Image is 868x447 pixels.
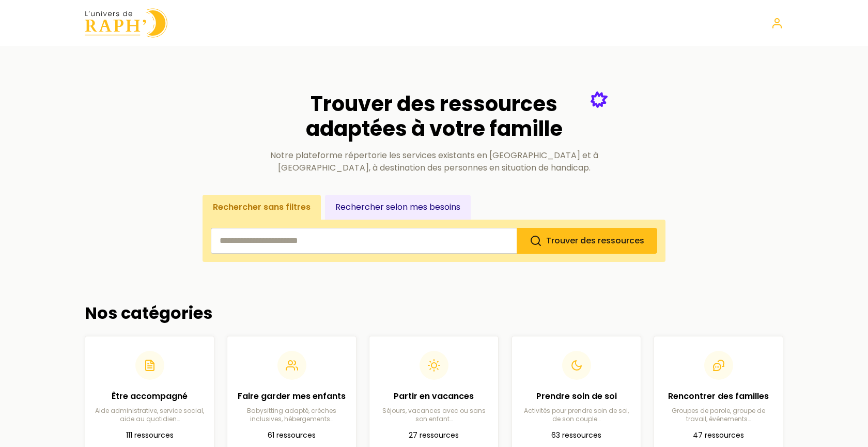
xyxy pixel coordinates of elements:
[325,195,471,220] button: Rechercher selon mes besoins
[546,235,644,246] span: Trouver des ressources
[520,407,632,423] p: Activités pour prendre soin de soi, de son couple…
[85,303,783,323] h2: Nos catégories
[94,407,206,423] p: Aide administrative, service social, aide au quotidien…
[236,429,348,442] p: 61 ressources
[260,149,608,174] p: Notre plateforme répertorie les services existants en [GEOGRAPHIC_DATA] et à [GEOGRAPHIC_DATA], à...
[378,429,490,442] p: 27 ressources
[236,390,348,403] h2: Faire garder mes enfants
[94,429,206,442] p: 111 ressources
[260,91,608,141] h2: Trouver des ressources adaptées à votre famille
[662,429,774,442] p: 47 ressources
[378,390,490,403] h2: Partir en vacances
[591,91,608,108] img: Étoile
[662,407,774,423] p: Groupes de parole, groupe de travail, événements…
[378,407,490,423] p: Séjours, vacances avec ou sans son enfant…
[662,390,774,403] h2: Rencontrer des familles
[517,228,657,254] button: Trouver des ressources
[771,17,783,29] a: Se connecter
[85,8,167,38] img: Univers de Raph logo
[236,407,348,423] p: Babysitting adapté, crèches inclusives, hébergements…
[520,429,632,442] p: 63 ressources
[203,195,321,220] button: Rechercher sans filtres
[94,390,206,403] h2: Être accompagné
[520,390,632,403] h2: Prendre soin de soi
